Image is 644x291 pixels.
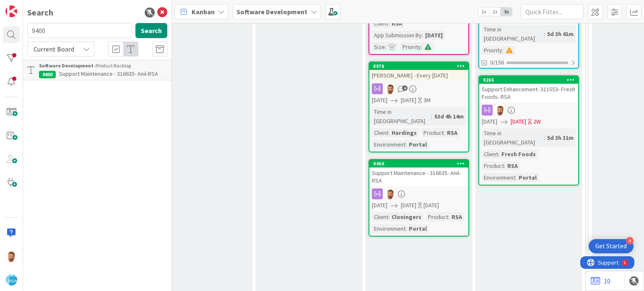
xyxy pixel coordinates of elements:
[23,60,171,80] a: Software Development ›Product Backlog9400Support Maintenance - 316635- Anil-RSA
[544,29,545,39] span: :
[495,105,506,116] img: AS
[405,224,407,233] span: :
[521,4,584,19] input: Quick Filter...
[385,83,396,94] img: AS
[504,161,505,170] span: :
[545,29,576,39] div: 5d 3h 41m
[39,62,96,69] b: Software Development ›
[490,58,504,67] span: 0/156
[34,45,74,53] span: Current Board
[39,71,56,78] div: 9400
[5,250,17,262] img: AS
[498,149,499,159] span: :
[18,1,38,11] span: Support
[444,128,445,137] span: :
[423,96,431,105] div: 3M
[385,188,396,199] img: AS
[369,70,468,81] div: [PERSON_NAME] - Every [DATE]
[589,239,634,253] div: Open Get Started checklist, remaining modules: 4
[505,161,520,170] div: RSA
[423,31,445,40] div: [DATE]
[373,63,468,69] div: 8976
[479,84,578,102] div: Support Enhancement- 311553- Fresh Foods- RSA
[511,117,526,126] span: [DATE]
[479,105,578,116] div: AS
[372,140,405,149] div: Environment
[369,167,468,186] div: Support Maintenance - 316635- Anil-RSA
[421,128,444,137] div: Product
[449,212,464,221] div: RSA
[388,19,390,28] span: :
[545,133,576,142] div: 5d 3h 31m
[517,173,539,182] div: Portal
[405,140,407,149] span: :
[499,149,538,159] div: Fresh Foods
[372,107,431,126] div: Time in [GEOGRAPHIC_DATA]
[372,201,387,210] span: [DATE]
[372,42,385,52] div: Size
[482,46,502,55] div: Priority
[478,8,489,16] span: 1x
[369,160,468,167] div: 9400
[400,42,421,52] div: Priority
[626,237,634,245] div: 4
[372,96,387,105] span: [DATE]
[27,23,132,38] input: Search for title...
[479,76,578,102] div: 9265Support Enhancement- 311553- Fresh Foods- RSA
[39,62,167,70] div: Product Backlog
[448,212,449,221] span: :
[544,133,545,142] span: :
[369,160,468,186] div: 9400Support Maintenance - 316635- Anil-RSA
[482,173,515,182] div: Environment
[482,117,497,126] span: [DATE]
[369,62,468,70] div: 8976
[390,212,423,221] div: Cloningers
[426,212,448,221] div: Product
[501,8,512,16] span: 3x
[445,128,460,137] div: RSA
[369,62,468,81] div: 8976[PERSON_NAME] - Every [DATE]
[372,128,388,137] div: Client
[372,19,388,28] div: Client
[423,201,439,210] div: [DATE]
[372,224,405,233] div: Environment
[483,77,578,83] div: 9265
[482,149,498,159] div: Client
[236,8,307,16] b: Software Development
[388,128,390,137] span: :
[422,31,423,40] span: :
[373,161,468,167] div: 9400
[482,129,544,147] div: Time in [GEOGRAPHIC_DATA]
[401,201,416,210] span: [DATE]
[489,8,501,16] span: 2x
[479,76,578,84] div: 9265
[533,117,541,126] div: 2W
[482,25,544,43] div: Time in [GEOGRAPHIC_DATA]
[421,42,422,52] span: :
[192,7,215,17] span: Kanban
[388,212,390,221] span: :
[432,112,466,121] div: 53d 4h 14m
[431,112,432,121] span: :
[372,212,388,221] div: Client
[369,83,468,94] div: AS
[135,23,167,38] button: Search
[369,188,468,199] div: AS
[402,85,408,91] span: 4
[502,46,504,55] span: :
[407,140,429,149] div: Portal
[482,161,504,170] div: Product
[390,19,404,28] div: RSA
[5,5,17,17] img: Visit kanbanzone.com
[385,42,386,52] span: :
[407,224,429,233] div: Portal
[591,276,610,286] a: 10
[515,173,517,182] span: :
[27,6,53,19] div: Search
[59,70,158,77] span: Support Maintenance - 316635- Anil-RSA
[372,31,422,40] div: App Submission By
[401,96,416,105] span: [DATE]
[44,3,46,10] div: 6
[5,274,17,286] img: avatar
[595,242,627,250] div: Get Started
